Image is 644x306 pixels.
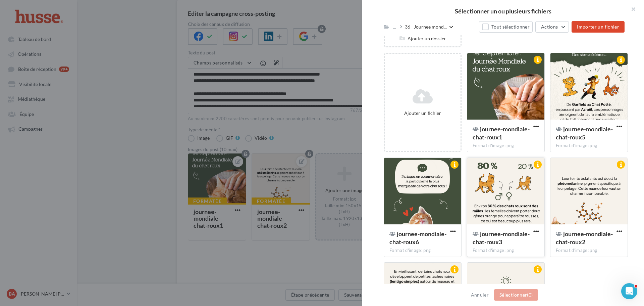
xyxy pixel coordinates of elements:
span: (0) [527,292,533,298]
span: Importer un fichier [577,24,619,30]
span: journee-mondiale-chat-roux1 [473,125,530,141]
div: Format d'image: png [556,143,622,149]
span: journee-mondiale-chat-roux3 [473,230,530,246]
span: Actions [541,24,558,30]
div: Format d'image: png [473,143,539,149]
div: Ajouter un fichier [387,110,458,116]
button: Actions [535,21,569,33]
div: Format d'image: png [556,248,622,254]
button: Annuler [468,291,491,299]
span: 36 - Journee mond... [405,24,447,30]
span: journee-mondiale-chat-roux5 [556,125,613,141]
button: Sélectionner(0) [494,289,538,301]
iframe: Intercom live chat [621,283,637,299]
span: journee-mondiale-chat-roux6 [389,230,446,246]
button: Importer un fichier [572,21,625,33]
h2: Sélectionner un ou plusieurs fichiers [373,8,633,14]
div: Format d'image: png [389,248,456,254]
div: Ajouter un dossier [385,35,461,42]
div: ... [392,22,397,31]
span: journee-mondiale-chat-roux2 [556,230,613,246]
div: Format d'image: png [473,248,539,254]
button: Tout sélectionner [479,21,533,33]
